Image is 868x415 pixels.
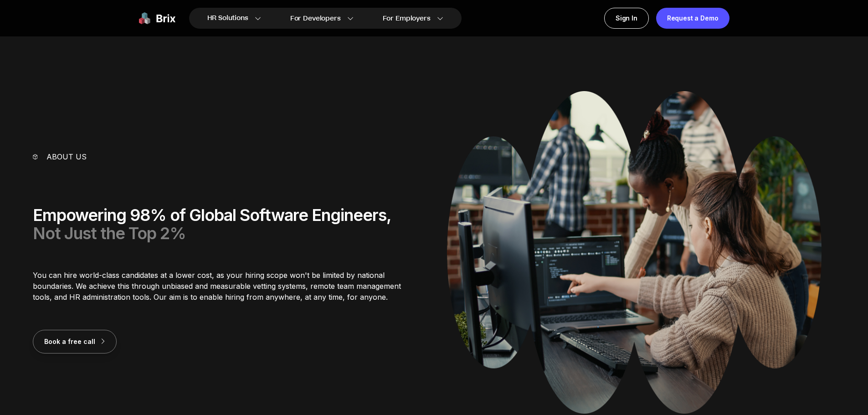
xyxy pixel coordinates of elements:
[656,8,729,29] a: Request a Demo
[447,91,822,414] img: About Us
[207,11,248,26] span: HR Solutions
[383,14,431,23] span: For Employers
[33,337,117,346] a: Book a free call
[290,14,341,23] span: For Developers
[33,154,37,159] img: vector
[33,206,421,242] div: Empowering 98% of Global Software Engineers,
[33,330,117,354] button: Book a free call
[33,270,421,302] p: You can hire world-class candidates at a lower cost, as your hiring scope won't be limited by nat...
[46,151,87,162] p: About us
[604,8,649,29] a: Sign In
[33,223,186,243] span: Not Just the Top 2%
